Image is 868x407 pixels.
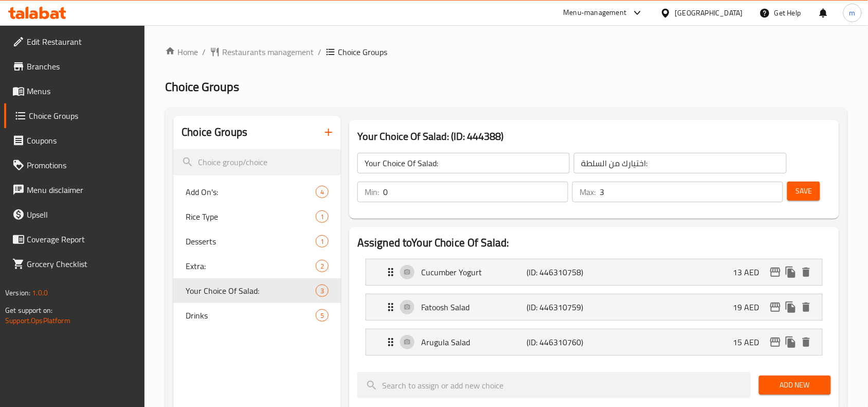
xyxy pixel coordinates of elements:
p: Min: [365,186,379,198]
h2: Choice Groups [182,125,247,140]
div: Choices [316,260,329,272]
span: Grocery Checklist [27,258,137,270]
span: m [849,7,856,19]
a: Grocery Checklist [4,252,145,276]
span: 2 [316,261,328,271]
span: Drinks [186,309,316,322]
button: duplicate [783,264,799,280]
span: Menu disclaimer [27,184,137,196]
span: Choice Groups [165,75,239,98]
div: Choices [316,309,329,322]
a: Home [165,46,198,58]
button: delete [799,334,814,350]
span: Extra: [186,260,316,272]
button: Save [787,182,820,201]
span: 1.0.0 [32,286,48,299]
a: Menus [4,79,145,103]
span: Promotions [27,159,137,171]
a: Edit Restaurant [4,29,145,54]
span: Menus [27,85,137,97]
a: Coupons [4,128,145,153]
p: (ID: 446310760) [527,336,597,348]
span: Get support on: [5,304,52,317]
a: Menu disclaimer [4,178,145,202]
a: Coverage Report [4,227,145,252]
span: Version: [5,286,30,299]
a: Restaurants management [210,46,314,58]
div: Extra:2 [173,254,341,278]
button: duplicate [783,299,799,315]
input: search [173,149,341,175]
a: Upsell [4,202,145,227]
span: Upsell [27,208,137,221]
span: Add On's: [186,186,316,198]
p: Max: [580,186,595,198]
span: 1 [316,237,328,246]
a: Choice Groups [4,103,145,128]
div: Expand [366,329,822,355]
div: Rice Type1 [173,204,341,229]
button: delete [799,299,814,315]
h2: Assigned to Your Choice Of Salad: [357,235,831,251]
button: edit [768,264,783,280]
span: 5 [316,311,328,321]
span: Restaurants management [222,46,314,58]
button: duplicate [783,334,799,350]
span: 1 [316,212,328,222]
h3: Your Choice Of Salad: (ID: 444388) [357,128,831,145]
span: 3 [316,286,328,296]
div: Choices [316,235,329,247]
p: (ID: 446310758) [527,266,597,278]
button: Add New [759,376,831,395]
li: / [202,46,206,58]
div: Choices [316,186,329,198]
p: 19 AED [733,301,768,313]
div: Your Choice Of Salad:3 [173,278,341,303]
p: Cucumber Yogurt [421,266,527,278]
button: edit [768,334,783,350]
span: Coupons [27,134,137,147]
span: Add New [767,379,823,392]
li: Expand [357,255,831,290]
div: Expand [366,259,822,285]
li: Expand [357,290,831,325]
span: Choice Groups [338,46,387,58]
span: Save [795,185,812,198]
div: Add On's:4 [173,180,341,204]
span: Edit Restaurant [27,36,137,48]
span: Coverage Report [27,233,137,245]
button: delete [799,264,814,280]
a: Support.OpsPlatform [5,314,70,327]
div: Expand [366,294,822,320]
span: Rice Type [186,210,316,223]
span: Desserts [186,235,316,247]
p: 13 AED [733,266,768,278]
a: Promotions [4,153,145,178]
input: search [357,372,751,398]
a: Branches [4,54,145,79]
div: Drinks5 [173,303,341,328]
span: Your Choice Of Salad: [186,285,316,297]
p: Fatoosh Salad [421,301,527,313]
div: Desserts1 [173,229,341,254]
div: [GEOGRAPHIC_DATA] [675,7,743,19]
span: 4 [316,187,328,197]
div: Menu-management [564,7,627,19]
p: 15 AED [733,336,768,348]
button: edit [768,299,783,315]
span: Choice Groups [29,110,137,122]
span: Branches [27,60,137,73]
li: Expand [357,325,831,360]
nav: breadcrumb [165,46,847,58]
p: Arugula Salad [421,336,527,348]
li: / [318,46,321,58]
p: (ID: 446310759) [527,301,597,313]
